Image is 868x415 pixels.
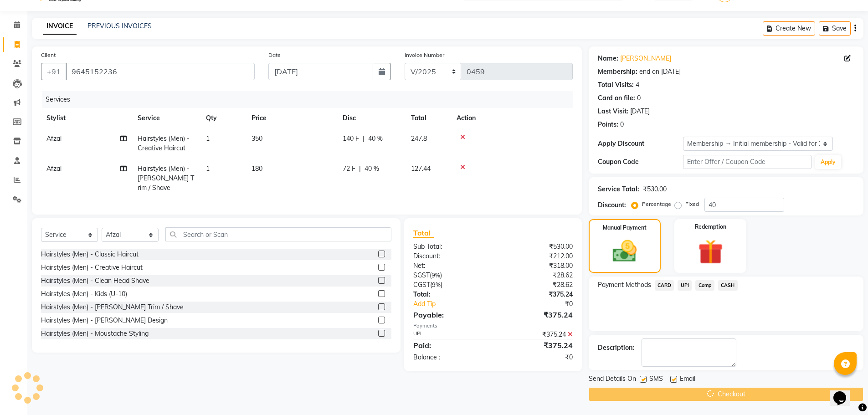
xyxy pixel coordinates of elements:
[41,108,132,128] th: Stylist
[406,330,493,339] div: UPI
[493,353,580,362] div: ₹0
[41,302,184,312] div: Hairstyles (Men) - [PERSON_NAME] Trim / Shave
[368,134,383,143] span: 40 %
[138,134,190,152] span: Hairstyles (Men) - Creative Haircut
[508,299,580,309] div: ₹0
[630,107,650,116] div: [DATE]
[405,51,444,59] label: Invoice Number
[406,309,493,320] div: Payable:
[493,251,580,261] div: ₹212.00
[365,164,379,174] span: 40 %
[41,263,143,272] div: Hairstyles (Men) - Creative Haircut
[763,21,815,36] button: Create New
[718,280,738,291] span: CASH
[406,251,493,261] div: Discount:
[132,108,200,128] th: Service
[252,134,262,143] span: 350
[493,290,580,299] div: ₹375.24
[493,242,580,251] div: ₹530.00
[41,276,149,286] div: Hairstyles (Men) - Clean Head Shave
[598,107,628,116] div: Last Visit:
[411,164,431,173] span: 127.44
[41,329,149,338] div: Hairstyles (Men) - Moustache Styling
[620,120,624,129] div: 0
[598,139,683,149] div: Apply Discount
[41,63,67,80] button: +91
[46,164,62,173] span: Afzal
[620,54,671,63] a: [PERSON_NAME]
[138,164,194,192] span: Hairstyles (Men) - [PERSON_NAME] Trim / Shave
[206,134,210,143] span: 1
[165,227,391,241] input: Search or Scan
[690,236,731,267] img: _gift.svg
[493,271,580,280] div: ₹28.62
[200,108,246,128] th: Qty
[637,93,641,103] div: 0
[642,200,671,208] label: Percentage
[406,242,493,251] div: Sub Total:
[413,281,430,289] span: CGST
[337,108,406,128] th: Disc
[343,134,359,143] span: 140 F
[252,164,262,173] span: 180
[431,272,440,279] span: 9%
[406,299,507,309] a: Add Tip
[413,228,434,238] span: Total
[493,340,580,351] div: ₹375.24
[598,120,618,129] div: Points:
[406,290,493,299] div: Total:
[589,374,636,385] span: Send Details On
[493,280,580,290] div: ₹28.62
[695,223,726,231] label: Redemption
[363,134,365,143] span: |
[406,261,493,271] div: Net:
[678,280,692,291] span: UPI
[246,108,337,128] th: Price
[493,309,580,320] div: ₹375.24
[41,250,139,259] div: Hairstyles (Men) - Classic Haircut
[206,164,210,173] span: 1
[432,281,441,288] span: 9%
[411,134,427,143] span: 247.8
[413,271,430,279] span: SGST
[815,155,841,169] button: Apply
[413,322,572,330] div: Payments
[66,63,255,80] input: Search by Name/Mobile/Email/Code
[493,330,580,339] div: ₹375.24
[343,164,355,174] span: 72 F
[605,237,644,265] img: _cash.svg
[451,108,573,128] th: Action
[603,224,647,232] label: Manual Payment
[819,21,851,36] button: Save
[598,54,618,63] div: Name:
[42,91,580,108] div: Services
[636,80,639,90] div: 4
[830,379,859,406] iframe: chat widget
[359,164,361,174] span: |
[598,184,639,194] div: Service Total:
[655,280,674,291] span: CARD
[41,316,168,325] div: Hairstyles (Men) - [PERSON_NAME] Design
[46,134,62,143] span: Afzal
[406,271,493,280] div: ( )
[598,280,651,290] span: Payment Methods
[598,67,637,77] div: Membership:
[598,80,634,90] div: Total Visits:
[41,289,127,299] div: Hairstyles (Men) - Kids (U-10)
[406,353,493,362] div: Balance :
[598,157,683,167] div: Coupon Code
[268,51,281,59] label: Date
[680,374,695,385] span: Email
[493,261,580,271] div: ₹318.00
[639,67,681,77] div: end on [DATE]
[598,343,634,353] div: Description:
[598,93,635,103] div: Card on file:
[406,108,451,128] th: Total
[683,155,812,169] input: Enter Offer / Coupon Code
[41,51,56,59] label: Client
[643,184,667,194] div: ₹530.00
[598,200,626,210] div: Discount:
[685,200,699,208] label: Fixed
[649,374,663,385] span: SMS
[406,340,493,351] div: Paid:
